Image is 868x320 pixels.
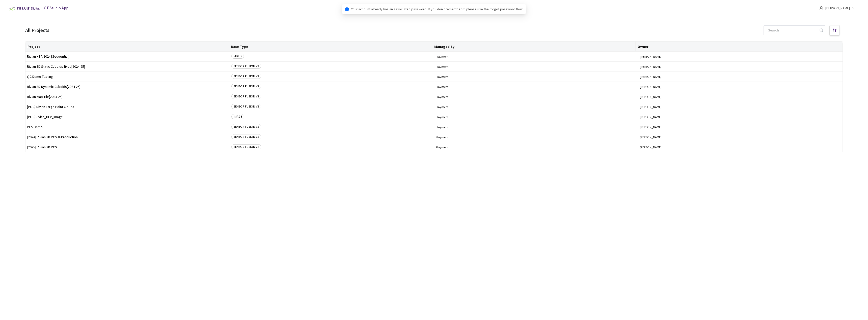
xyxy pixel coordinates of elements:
[231,94,261,99] span: SENSOR FUSION V2
[231,144,261,149] span: SENSOR FUSION V2
[436,105,637,109] span: Playment
[640,105,841,109] button: [PERSON_NAME]
[231,54,244,59] span: VIDEO
[231,124,261,129] span: SENSOR FUSION V2
[640,125,841,129] button: [PERSON_NAME]
[640,135,841,139] button: [PERSON_NAME]
[351,6,523,12] span: Your account already has an associated password. If you don't remember it, please use the forgot ...
[436,55,637,58] span: Playment
[231,104,261,109] span: SENSOR FUSION V2
[27,115,228,119] span: [POC]Rivian_BEV_Image
[436,125,637,129] span: Playment
[231,64,261,69] span: SENSOR FUSION V2
[640,115,841,119] button: [PERSON_NAME]
[436,85,637,89] span: Playment
[27,95,228,99] span: Rivian Map Tile[2024-25]
[345,7,349,11] span: info-circle
[436,75,637,79] span: Playment
[27,65,228,68] span: Rivian 3D Static Cuboids fixed[2024-25]
[229,42,432,52] th: Base Type
[852,7,854,9] span: down
[765,26,819,35] input: Search
[231,114,244,119] span: IMAGE
[27,55,228,58] span: Rivian HBA 2024 [Sequential]
[231,134,261,139] span: SENSOR FUSION V2
[6,5,41,13] img: Telus
[25,26,49,34] div: All Projects
[436,145,637,149] span: Playment
[636,42,839,52] th: Owner
[432,42,636,52] th: Managed By
[640,85,841,89] button: [PERSON_NAME]
[436,115,637,119] span: Playment
[27,125,228,129] span: PCS Demo
[27,105,228,109] span: [POC] Rivian Large Point Clouds
[231,74,261,79] span: SENSOR FUSION V2
[27,75,228,79] span: QC Demo Testing
[25,42,229,52] th: Project
[640,75,841,79] button: [PERSON_NAME]
[231,84,261,89] span: SENSOR FUSION V2
[44,5,68,10] span: GT Studio App
[27,145,228,149] span: [2025] Rivian 3D PCS
[436,65,637,68] span: Playment
[640,95,841,99] button: [PERSON_NAME]
[640,55,841,58] button: [PERSON_NAME]
[27,85,228,89] span: Rivian 3D Dynamic Cuboids[2024-25]
[436,95,637,99] span: Playment
[27,135,228,139] span: [2024] Rivian 3D PCS<>Production
[436,135,637,139] span: Playment
[640,65,841,68] button: [PERSON_NAME]
[640,145,841,149] button: [PERSON_NAME]
[819,6,823,10] span: user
